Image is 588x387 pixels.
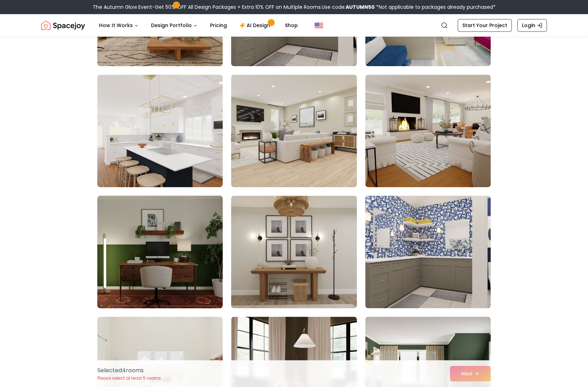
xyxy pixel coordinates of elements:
a: Start Your Project [458,19,512,32]
img: Room room-35 [231,196,357,308]
p: Please select at least 5 rooms [97,375,161,381]
img: Room room-32 [231,75,357,187]
p: Selected 4 room s [97,366,161,375]
nav: Global [41,14,547,37]
span: *Not applicable to packages already purchased* [375,4,496,11]
nav: Main [93,18,303,32]
a: Pricing [204,18,233,32]
img: Spacejoy Logo [41,18,85,32]
span: Use code: [322,4,375,11]
a: Login [517,19,547,32]
b: AUTUMN50 [346,4,375,11]
img: Room room-33 [365,75,491,187]
img: Room room-34 [94,193,226,311]
img: United States [315,21,323,30]
div: The Autumn Glow Event-Get 50% OFF All Design Packages + Extra 10% OFF on Multiple Rooms. [93,4,496,11]
img: Room room-31 [97,75,223,187]
a: Shop [279,18,303,32]
a: Spacejoy [41,18,85,32]
img: Room room-36 [365,196,491,308]
button: How It Works [93,18,144,32]
button: Design Portfolio [145,18,203,32]
a: AI Design [234,18,278,32]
